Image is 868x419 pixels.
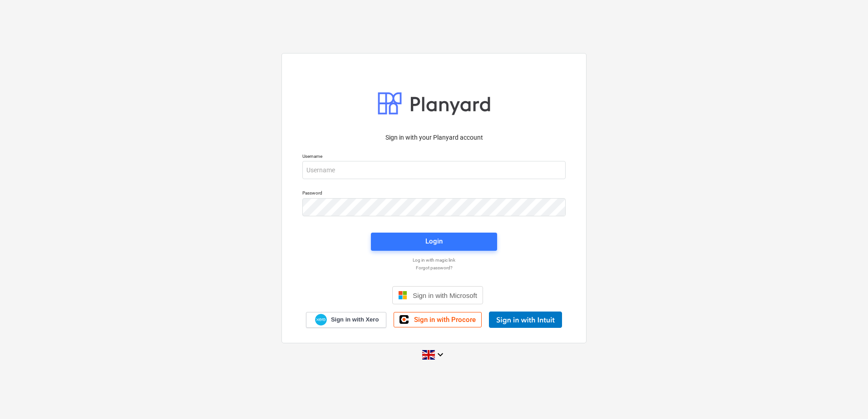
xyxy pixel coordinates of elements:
[306,312,387,328] a: Sign in with Xero
[302,133,566,142] p: Sign in with your Planyard account
[302,153,566,161] p: Username
[425,235,443,247] div: Login
[315,314,327,326] img: Xero logo
[331,316,379,324] span: Sign in with Xero
[298,265,570,271] a: Forgot password?
[371,233,497,251] button: Login
[302,161,566,179] input: Username
[435,349,446,360] i: keyboard_arrow_down
[394,312,482,327] a: Sign in with Procore
[413,292,477,299] span: Sign in with Microsoft
[302,190,566,198] p: Password
[398,291,407,300] img: Microsoft logo
[298,257,570,263] a: Log in with magic link
[414,316,476,324] span: Sign in with Procore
